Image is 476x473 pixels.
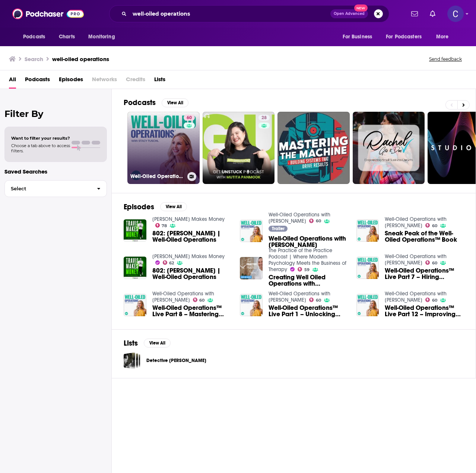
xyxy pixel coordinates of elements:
[309,298,321,302] a: 60
[152,230,231,243] a: 802: Stacy Tuschl | Well-Oiled Operations
[203,112,275,184] a: 28
[431,30,458,44] button: open menu
[4,108,107,119] h2: Filter By
[109,5,389,22] div: Search podcasts, credits, & more...
[130,8,330,20] input: Search podcasts, credits, & more...
[269,247,346,273] a: The Practice of the Practice Podcast | Where Modern Psychology Meets the Business of Therapy
[385,216,447,229] a: Well-Oiled Operations with Stacy Tuschl
[12,7,84,21] img: Podchaser - Follow, Share and Rate Podcasts
[5,186,91,191] span: Select
[187,114,192,122] span: 60
[436,32,449,42] span: More
[126,73,145,89] span: Credits
[155,223,167,228] a: 78
[146,356,206,365] a: Detective [PERSON_NAME]
[124,219,146,242] a: 802: Stacy Tuschl | Well-Oiled Operations
[356,219,379,242] img: Sneak Peak of the Well-Oiled Operations™ Book
[152,253,225,260] a: Travis Makes Money
[4,168,107,175] p: Saved Searches
[11,143,70,153] span: Choose a tab above to access filters.
[124,352,140,369] a: Detective OTR
[193,298,205,302] a: 60
[240,220,263,242] img: Well-Oiled Operations with Stacy Tuschl
[59,73,83,89] a: Episodes
[152,230,231,243] span: 802: [PERSON_NAME] | Well-Oiled Operations
[124,339,138,348] h2: Lists
[334,12,365,16] span: Open Advanced
[432,299,437,302] span: 60
[240,294,263,317] img: Well-Oiled Operations™ Live Part 1 – Unlocking Success: Strategies and Mindset for Business Growth
[343,32,372,42] span: For Business
[18,30,55,44] button: open menu
[356,294,379,317] img: Well-Oiled Operations™ Live Part 12 – Improving Boundaries and Communication for Better Business ...
[269,235,348,248] span: Well-Oiled Operations with [PERSON_NAME]
[425,223,437,228] a: 60
[92,73,117,89] span: Networks
[269,274,348,287] a: Creating Well Oiled Operations with Stacy Tuschl | POP 803
[425,298,437,302] a: 60
[269,305,348,317] a: Well-Oiled Operations™ Live Part 1 – Unlocking Success: Strategies and Mindset for Business Growth
[144,339,171,347] button: View All
[309,219,321,223] a: 60
[124,257,146,279] img: 802: Stacy Tuschl | Well-Oiled Operations
[447,6,464,22] button: Show profile menu
[162,224,167,228] span: 78
[152,267,231,280] a: 802: Stacy Tuschl | Well-Oiled Operations
[304,268,310,272] span: 59
[124,98,156,107] h2: Podcasts
[152,216,225,222] a: Travis Makes Money
[169,261,174,265] span: 62
[9,73,16,89] a: All
[385,230,464,243] a: Sneak Peak of the Well-Oiled Operations™ Book
[152,267,231,280] span: 802: [PERSON_NAME] | Well-Oiled Operations
[316,299,321,302] span: 60
[337,30,381,44] button: open menu
[385,305,464,317] span: Well-Oiled Operations™ Live Part 12 – Improving Boundaries and Communication for Better Business ...
[162,98,188,107] button: View All
[152,305,231,317] a: Well-Oiled Operations™ Live Part 8 – Mastering Discipline and Persistence for Business Success
[160,202,187,211] button: View All
[447,6,464,22] span: Logged in as publicityxxtina
[152,291,214,303] a: Well-Oiled Operations with Stacy Tuschl
[447,6,464,22] img: User Profile
[124,202,187,212] a: EpisodesView All
[23,32,45,42] span: Podcasts
[130,173,184,180] h3: Well-Oiled Operations with [PERSON_NAME]
[269,291,330,303] a: Well-Oiled Operations with Stacy Tuschl
[4,180,107,197] button: Select
[240,257,263,280] a: Creating Well Oiled Operations with Stacy Tuschl | POP 803
[432,261,437,265] span: 60
[269,274,348,287] span: Creating Well Oiled Operations with [PERSON_NAME] | POP 803
[385,267,464,280] span: Well-Oiled Operations™ Live Part 7 – Hiring Revenue Generators to Grow Your Business
[354,4,368,12] span: New
[52,55,109,63] h3: well-oiled operations
[408,7,421,20] a: Show notifications dropdown
[124,294,146,317] img: Well-Oiled Operations™ Live Part 8 – Mastering Discipline and Persistence for Business Success
[427,7,438,20] a: Show notifications dropdown
[381,30,432,44] button: open menu
[11,136,70,141] span: Want to filter your results?
[258,115,270,121] a: 28
[25,73,50,89] a: Podcasts
[124,202,154,212] h2: Episodes
[356,257,379,279] img: Well-Oiled Operations™ Live Part 7 – Hiring Revenue Generators to Grow Your Business
[330,9,368,18] button: Open AdvancedNew
[272,226,285,231] span: Trailer
[25,55,43,63] h3: Search
[432,224,437,228] span: 60
[386,32,422,42] span: For Podcasters
[425,260,437,265] a: 60
[385,253,447,266] a: Well-Oiled Operations with Stacy Tuschl
[154,73,165,89] a: Lists
[59,32,75,42] span: Charts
